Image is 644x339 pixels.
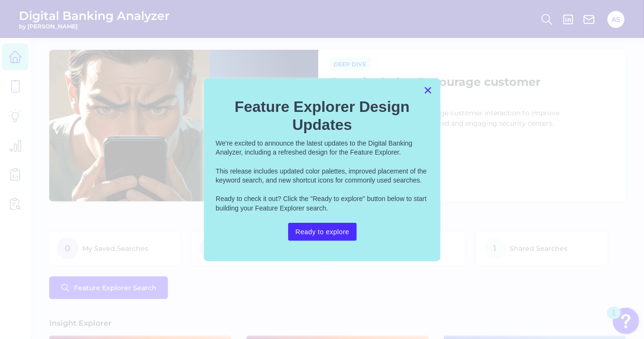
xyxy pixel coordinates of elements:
button: Close [423,82,432,98]
p: We're excited to announce the latest updates to the Digital Banking Analyzer, including a refresh... [216,139,429,157]
h2: Feature Explorer Design Updates [216,98,429,134]
button: Ready to explore [288,223,357,241]
p: This release includes updated color palettes, improved placement of the keyword search, and new s... [216,167,429,185]
p: Ready to check it out? Click the "Ready to explore" button below to start building your Feature E... [216,194,429,213]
